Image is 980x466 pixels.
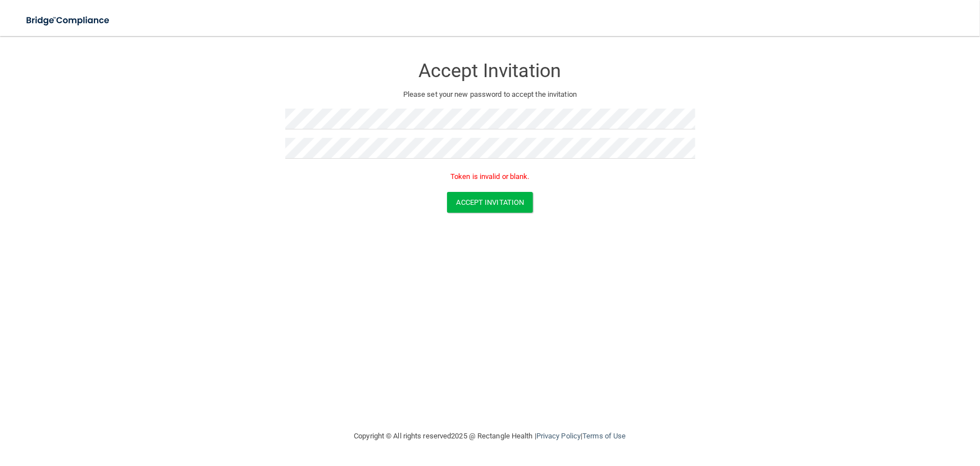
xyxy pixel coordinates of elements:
button: Accept Invitation [447,192,534,213]
a: Privacy Policy [536,432,581,440]
a: Terms of Use [582,432,626,440]
p: Please set your new password to accept the invitation [294,88,687,101]
div: Copyright © All rights reserved 2025 @ Rectangle Health | | [285,418,695,454]
img: bridge_compliance_login_screen.278c3ca4.svg [17,9,120,32]
h3: Accept Invitation [285,60,695,81]
p: Token is invalid or blank. [285,170,695,183]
